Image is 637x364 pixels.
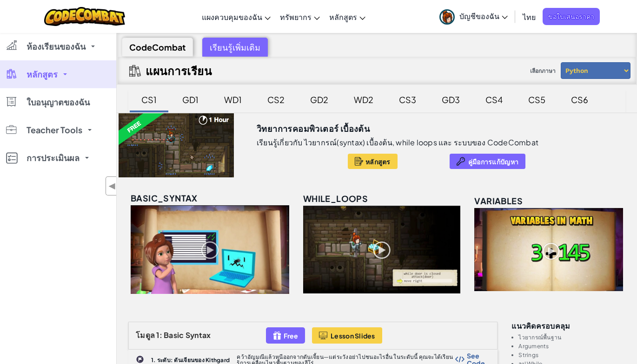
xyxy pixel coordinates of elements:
div: GD1 [173,89,208,110]
p: เรียนรู้เกี่ยวกับ ไวยากรณ์(syntax) เบื้องต้น, while loops และ ระบบของ CodeCombat [257,138,538,147]
img: IconCurriculumGuide.svg [129,65,141,77]
span: while_loops [303,193,368,204]
div: CS1 [132,89,166,110]
div: GD3 [432,89,469,110]
span: แผงควบคุมของฉัน [202,12,262,22]
img: variables_unlocked.png [474,208,623,291]
img: avatar [439,9,455,25]
a: หลักสูตร [325,4,370,29]
img: IconChallengeLevel.svg [136,355,144,364]
img: Show Code Logo [455,356,464,363]
span: 1: [156,330,162,340]
a: ขอใบเสนอราคา [543,8,600,25]
span: ใบอนุญาตของฉัน [27,98,90,106]
span: เลือกภาษา [526,64,559,78]
span: ไทย [523,12,536,22]
img: while_loops_unlocked.png [303,206,461,294]
div: เรียนรู้เพิ่มเติม [202,38,268,57]
li: Strings [518,352,625,358]
h3: แนวคิดครอบคลุม [511,322,625,330]
div: CS2 [258,89,294,110]
div: CS4 [476,89,512,110]
span: variables [474,195,523,206]
span: ◀ [108,179,116,193]
a: แผงควบคุมของฉัน [197,4,275,29]
span: หลักสูตร [27,70,58,78]
div: CodeCombat [122,38,193,57]
a: ทรัพยากร [275,4,325,29]
img: IconFreeLevelv2.svg [273,330,281,341]
button: คู่มือการแก้ปัญหา [450,154,525,169]
div: WD1 [215,89,251,110]
a: บัญชีของฉัน [435,2,512,31]
span: ห้องเรียนของฉัน [27,42,86,51]
h3: วิทยาการคอมพิวเตอร์ เบื้องต้น [257,122,370,136]
span: บัญชีของฉัน [459,11,508,21]
div: GD2 [301,89,338,110]
span: หลักสูตร [329,12,357,22]
img: basic_syntax_unlocked.png [131,205,289,294]
span: basic_syntax [131,193,198,203]
span: โมดูล [136,330,155,340]
a: ไทย [518,4,540,29]
span: Teacher Tools [27,126,82,134]
span: การประเมินผล [27,154,80,162]
img: CodeCombat logo [44,7,126,26]
span: Basic Syntax [164,330,211,340]
div: CS5 [519,89,555,110]
h2: แผนการเรียน [146,64,212,77]
b: 1. ระดับ: ดันเจียนของ Kithgard [151,357,230,364]
div: CS6 [562,89,597,110]
div: CS3 [390,89,425,110]
li: Arguments [518,343,625,349]
li: ไวยากรณ์พื้นฐาน [518,334,625,340]
button: หลักสูตร [348,154,398,169]
span: Free [284,332,298,339]
button: Lesson Slides [312,327,382,344]
span: หลักสูตร [365,158,391,165]
span: Lesson Slides [331,332,375,339]
span: คู่มือการแก้ปัญหา [468,158,518,165]
span: ทรัพยากร [280,12,312,22]
div: WD2 [345,89,383,110]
